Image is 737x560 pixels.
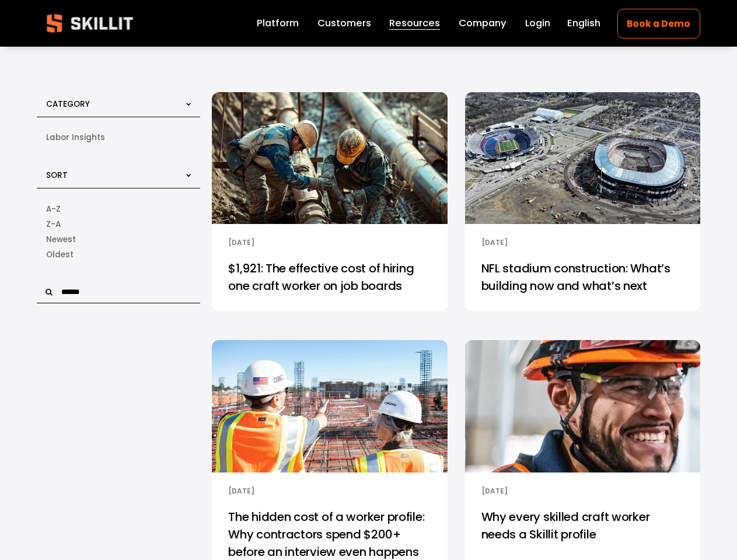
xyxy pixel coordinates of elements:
[481,237,508,247] time: [DATE]
[46,170,68,181] span: Sort
[37,6,143,41] img: Skillit
[46,216,191,232] a: Alphabetical
[46,201,191,216] a: Alphabetical
[389,15,440,32] a: folder dropdown
[46,247,191,262] a: Date
[317,15,371,32] a: Customers
[212,250,447,311] a: $1,921: The effective cost of hiring one craft worker on job boards
[228,486,254,496] time: [DATE]
[211,339,448,473] img: The hidden cost of a worker profile: Why contractors spend $200+ before an interview even happens
[46,130,191,145] a: Labor Insights
[389,16,440,31] span: Resources
[567,16,600,31] span: English
[463,91,701,225] img: NFL stadium construction: What’s building now and what’s next
[46,218,61,231] span: Z-A
[617,9,700,38] a: Book a Demo
[228,237,254,247] time: [DATE]
[46,99,90,110] span: Category
[46,233,76,246] span: Newest
[46,249,74,261] span: Oldest
[463,339,701,473] img: Why every skilled craft worker needs a Skillit profile
[46,232,191,247] a: Date
[211,91,448,225] img: $1,921: The effective cost of hiring one craft worker on job boards
[481,486,508,496] time: [DATE]
[459,15,507,32] a: Company
[567,15,600,32] div: language picker
[525,15,550,32] a: Login
[46,203,61,216] span: A-Z
[257,15,299,32] a: Platform
[465,250,700,311] a: NFL stadium construction: What’s building now and what’s next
